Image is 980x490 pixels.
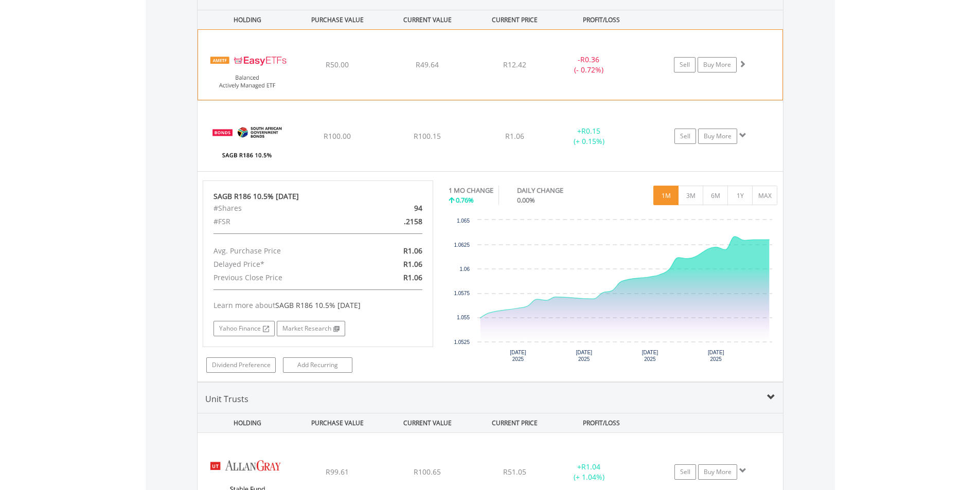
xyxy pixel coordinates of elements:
text: [DATE] 2025 [708,350,724,362]
span: R1.06 [505,131,524,141]
text: [DATE] 2025 [642,350,658,362]
div: CURRENT PRICE [473,413,555,432]
text: [DATE] 2025 [510,350,526,362]
div: Learn more about [213,300,422,311]
span: R100.00 [324,131,351,141]
text: 1.065 [457,218,470,224]
span: 0.00% [517,195,535,205]
button: 1M [653,186,679,205]
a: Buy More [698,464,737,480]
text: 1.0625 [454,242,470,248]
span: SAGB R186 10.5% [DATE] [275,300,361,310]
div: #FSR [206,215,355,228]
span: Unit Trusts [205,393,248,405]
a: Sell [674,129,696,144]
div: + (+ 1.04%) [550,462,628,482]
a: Dividend Preference [206,357,276,373]
div: PROFIT/LOSS [558,10,646,29]
div: SAGB R186 10.5% [DATE] [213,191,422,202]
div: CURRENT PRICE [473,10,555,29]
svg: Interactive chart [449,215,777,369]
span: R1.06 [403,259,422,269]
div: .2158 [355,215,430,228]
div: + (+ 0.15%) [550,126,628,147]
span: R0.36 [580,55,599,64]
div: PROFIT/LOSS [558,413,646,432]
a: Buy More [698,129,737,144]
a: Sell [674,464,696,480]
text: 1.055 [457,315,470,320]
div: - (- 0.72%) [550,55,627,75]
text: 1.06 [459,266,470,272]
div: Avg. Purchase Price [206,244,355,258]
div: 94 [355,202,430,215]
span: R1.04 [581,462,600,471]
button: 3M [678,186,703,205]
img: EQU.ZA.EASYBF.png [203,43,292,97]
text: [DATE] 2025 [576,350,592,362]
span: R1.06 [403,273,422,282]
a: Add Recurring [283,357,352,373]
img: EQU.ZA.R186.png [203,114,291,169]
span: R0.15 [581,126,600,136]
a: Buy More [698,57,737,72]
span: R100.15 [414,131,441,141]
div: CURRENT VALUE [384,10,472,29]
div: PURCHASE VALUE [294,10,382,29]
span: R49.64 [416,60,439,69]
text: 1.0575 [454,291,470,296]
div: 1 MO CHANGE [449,186,493,195]
a: Market Research [277,321,345,336]
div: PURCHASE VALUE [294,413,382,432]
span: R100.65 [414,467,441,477]
button: 6M [703,186,728,205]
a: Yahoo Finance [213,321,275,336]
button: 1Y [727,186,753,205]
a: Sell [674,57,696,72]
text: 1.0525 [454,339,470,345]
button: MAX [752,186,777,205]
div: HOLDING [198,10,292,29]
span: R51.05 [503,467,526,477]
span: 0.76% [456,195,474,205]
div: Chart. Highcharts interactive chart. [449,215,778,369]
div: #Shares [206,202,355,215]
span: R99.61 [326,467,349,477]
div: HOLDING [198,413,292,432]
span: R12.42 [503,60,526,69]
div: Delayed Price* [206,258,355,271]
div: DAILY CHANGE [517,186,599,195]
div: Previous Close Price [206,271,355,284]
div: CURRENT VALUE [384,413,472,432]
span: R1.06 [403,246,422,256]
span: R50.00 [326,60,349,69]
